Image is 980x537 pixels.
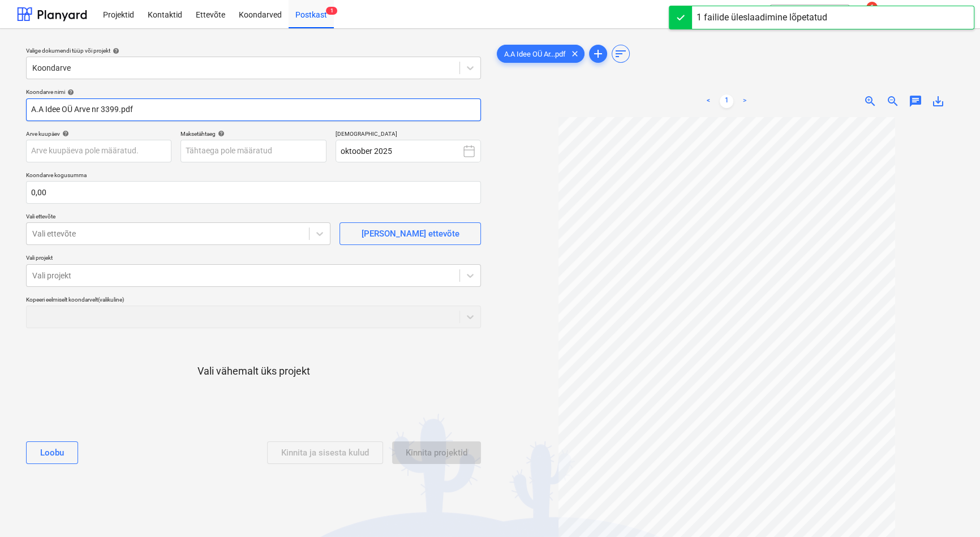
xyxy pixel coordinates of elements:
span: 1 [326,7,337,15]
p: Vali projekt [26,254,481,264]
button: Loobu [26,441,78,464]
span: zoom_in [863,94,877,108]
p: [DEMOGRAPHIC_DATA] [336,130,481,140]
iframe: Chat Widget [923,483,980,537]
span: clear [568,47,582,61]
p: Vali ettevõte [26,213,330,222]
span: help [216,130,225,137]
div: 1 failide üleslaadimine lõpetatud [697,11,827,24]
button: [PERSON_NAME] ettevõte [339,222,481,245]
input: Arve kuupäeva pole määratud. [26,140,171,162]
a: Previous page [702,94,715,108]
span: save_alt [931,94,945,108]
div: Kopeeri eelmiselt koondarvelt (valikuline) [26,296,481,303]
a: Next page [738,94,751,108]
span: help [110,48,119,54]
div: [PERSON_NAME] ettevõte [362,226,459,241]
div: Arve kuupäev [26,130,171,138]
p: Vali vähemalt üks projekt [197,364,310,378]
input: Koondarve nimi [26,98,481,121]
span: help [65,89,74,96]
p: Koondarve kogusumma [26,171,481,181]
input: Tähtaega pole määratud [180,140,326,162]
input: Koondarve kogusumma [26,181,481,204]
span: add [591,47,605,61]
div: A.A Idee OÜ Ar...pdf [497,45,584,63]
div: Koondarve nimi [26,88,481,96]
a: Page 1 is your current page [720,94,733,108]
span: help [60,130,69,137]
span: A.A Idee OÜ Ar...pdf [497,50,573,58]
button: oktoober 2025 [336,140,481,162]
span: zoom_out [886,94,900,108]
span: chat [909,94,922,108]
div: Maksetähtaeg [180,130,326,138]
div: Loobu [40,445,64,460]
span: sort [614,47,627,61]
div: Valige dokumendi tüüp või projekt [26,47,481,54]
